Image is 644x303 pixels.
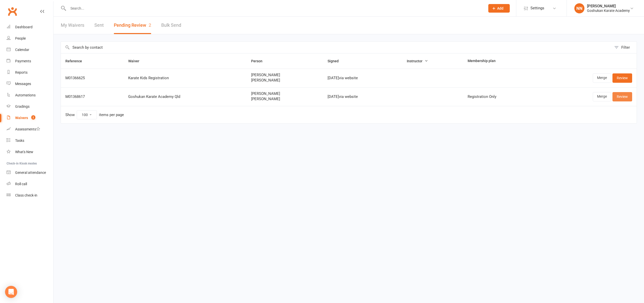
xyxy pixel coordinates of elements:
[7,167,53,178] a: General attendance kiosk mode
[328,76,398,80] div: [DATE] via website
[7,67,53,78] a: Reports
[251,78,319,82] span: [PERSON_NAME]
[15,127,40,131] div: Assessments
[128,59,145,63] span: Waiver
[128,58,145,64] button: Waiver
[7,101,53,112] a: Gradings
[67,5,482,12] input: Search...
[407,59,428,63] span: Instructor
[15,59,31,63] div: Payments
[407,58,428,64] button: Instructor
[15,93,36,97] div: Automations
[530,3,544,14] span: Settings
[251,59,268,63] span: Person
[5,286,17,298] div: Open Intercom Messenger
[251,97,319,101] span: [PERSON_NAME]
[7,44,53,56] a: Calendar
[497,6,503,10] span: Add
[7,56,53,67] a: Payments
[612,73,632,82] a: Review
[61,17,84,34] a: My Waivers
[612,92,632,101] a: Review
[463,53,539,69] th: Membership plan
[61,42,612,53] input: Search by contact
[328,58,344,64] button: Signed
[328,95,398,99] div: [DATE] via website
[7,190,53,201] a: Class kiosk mode
[7,135,53,146] a: Tasks
[65,58,88,64] button: Reference
[161,17,181,34] a: Bulk Send
[7,112,53,124] a: Waivers 2
[251,73,319,77] span: [PERSON_NAME]
[468,95,535,99] div: Registration Only
[15,48,29,52] div: Calendar
[7,78,53,90] a: Messages
[15,82,31,86] div: Messages
[15,150,33,154] div: What's New
[7,146,53,158] a: What's New
[593,92,611,101] a: Merge
[15,182,27,186] div: Roll call
[7,33,53,44] a: People
[593,73,611,82] a: Merge
[65,110,124,119] div: Show
[65,76,119,80] div: M01366625
[621,44,630,50] div: Filter
[587,8,630,13] div: Goshukan Karate Academy
[15,36,26,40] div: People
[251,92,319,96] span: [PERSON_NAME]
[128,95,242,99] div: Goshukan Karate Academy Qld
[94,17,104,34] a: Sent
[15,104,30,108] div: Gradings
[114,17,151,34] button: Pending Review2
[15,139,24,143] div: Tasks
[612,42,637,53] button: Filter
[488,4,510,13] button: Add
[15,193,37,197] div: Class check-in
[7,178,53,190] a: Roll call
[574,3,584,13] div: NN
[15,25,33,29] div: Dashboard
[15,116,28,120] div: Waivers
[15,171,46,175] div: General attendance
[587,4,630,8] div: [PERSON_NAME]
[7,21,53,33] a: Dashboard
[328,59,344,63] span: Signed
[65,59,88,63] span: Reference
[65,95,119,99] div: M01368617
[251,58,268,64] button: Person
[7,124,53,135] a: Assessments
[99,113,124,117] div: items per page
[15,70,28,74] div: Reports
[128,76,242,80] div: Karate Kids Registration
[7,90,53,101] a: Automations
[6,5,19,18] a: Clubworx
[31,115,35,120] span: 2
[149,22,151,28] span: 2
